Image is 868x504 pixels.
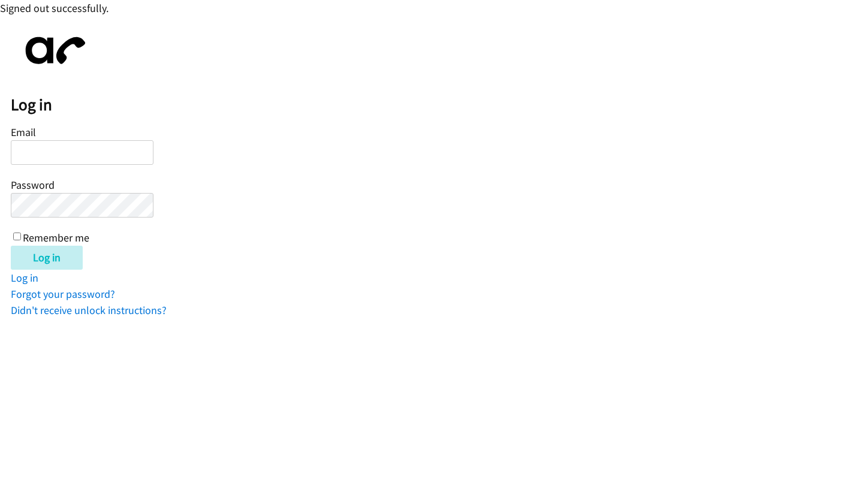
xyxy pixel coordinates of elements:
[11,95,868,115] h2: Log in
[11,246,83,270] input: Log in
[11,125,36,139] label: Email
[23,231,89,245] label: Remember me
[11,27,95,74] img: aphone-8a226864a2ddd6a5e75d1ebefc011f4aa8f32683c2d82f3fb0802fe031f96514.svg
[11,287,115,301] a: Forgot your password?
[11,271,38,285] a: Log in
[11,303,167,317] a: Didn't receive unlock instructions?
[11,178,55,192] label: Password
